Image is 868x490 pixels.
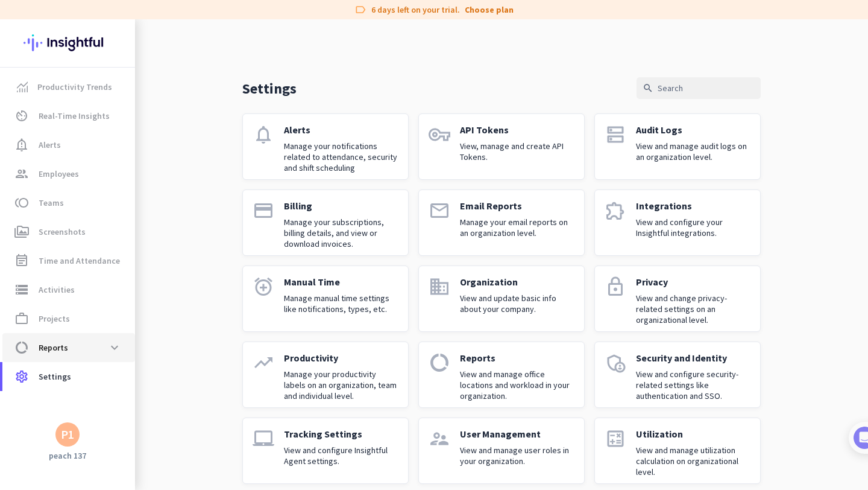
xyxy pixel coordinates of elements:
[636,428,750,440] p: Utilization
[242,79,297,98] p: Settings
[460,141,574,162] p: View, manage and create API Tokens.
[460,124,574,136] p: API Tokens
[242,418,409,484] a: laptop_macTracking SettingsView and configure Insightful Agent settings.
[418,113,585,180] a: vpn_keyAPI TokensView, manage and create API Tokens.
[14,196,29,210] i: toll
[284,217,398,249] p: Manage your subscriptions, billing details, and view or download invoices.
[429,124,450,145] i: vpn_key
[460,369,574,401] p: View and manage office locations and workload in your organization.
[418,266,585,332] a: domainOrganizationView and update basic info about your company.
[14,138,29,152] i: notification_important
[37,80,112,94] span: Productivity Trends
[242,113,409,180] a: notificationsAlertsManage your notifications related to attendance, security and shift scheduling
[2,101,135,130] a: av_timerReal-Time Insights
[253,428,274,450] i: laptop_mac
[2,304,135,333] a: work_outlineProjects
[2,159,135,188] a: groupEmployees
[605,352,626,374] i: admin_panel_settings
[636,293,750,325] p: View and change privacy-related settings on an organizational level.
[460,352,574,364] p: Reports
[636,200,750,212] p: Integrations
[636,445,750,477] p: View and manage utilization calculation on organizational level.
[636,124,750,136] p: Audit Logs
[242,342,409,408] a: trending_upProductivityManage your productivity labels on an organization, team and individual le...
[253,352,274,374] i: trending_up
[284,293,398,314] p: Manage manual time settings like notifications, types, etc.
[465,4,514,16] a: Choose plan
[253,276,274,297] i: alarm_add
[636,369,750,401] p: View and configure security-related settings like authentication and SSO.
[429,200,450,221] i: email
[104,337,125,358] button: expand_more
[2,333,135,362] a: data_usageReportsexpand_more
[39,253,120,268] span: Time and Attendance
[643,83,653,94] i: search
[2,188,135,217] a: tollTeams
[284,352,398,364] p: Productivity
[61,428,74,441] div: P1
[284,200,398,212] p: Billing
[2,275,135,304] a: storageActivities
[2,130,135,159] a: notification_importantAlerts
[605,276,626,297] i: lock
[14,109,29,123] i: av_timer
[594,113,761,180] a: dnsAudit LogsView and manage audit logs on an organization level.
[460,200,574,212] p: Email Reports
[39,282,75,297] span: Activities
[605,200,626,221] i: extension
[605,124,626,145] i: dns
[253,200,274,221] i: payment
[637,77,761,99] input: Search
[418,189,585,256] a: emailEmail ReportsManage your email reports on an organization level.
[14,340,29,355] i: data_usage
[14,369,29,384] i: settings
[284,141,398,173] p: Manage your notifications related to attendance, security and shift scheduling
[284,124,398,136] p: Alerts
[2,362,135,391] a: settingsSettings
[460,428,574,440] p: User Management
[242,189,409,256] a: paymentBillingManage your subscriptions, billing details, and view or download invoices.
[39,196,64,210] span: Teams
[605,428,626,450] i: calculate
[39,311,70,326] span: Projects
[636,276,750,288] p: Privacy
[284,276,398,288] p: Manual Time
[14,253,29,268] i: event_note
[39,109,110,123] span: Real-Time Insights
[39,138,61,152] span: Alerts
[253,124,274,145] i: notifications
[284,445,398,466] p: View and configure Insightful Agent settings.
[429,352,450,374] i: data_usage
[39,369,71,384] span: Settings
[594,266,761,332] a: lockPrivacyView and change privacy-related settings on an organizational level.
[418,418,585,484] a: supervisor_accountUser ManagementView and manage user roles in your organization.
[2,217,135,246] a: perm_mediaScreenshots
[636,217,750,238] p: View and configure your Insightful integrations.
[460,445,574,466] p: View and manage user roles in your organization.
[14,282,29,297] i: storage
[242,266,409,332] a: alarm_addManual TimeManage manual time settings like notifications, types, etc.
[354,4,366,16] i: label
[24,19,112,66] img: Insightful logo
[284,369,398,401] p: Manage your productivity labels on an organization, team and individual level.
[594,189,761,256] a: extensionIntegrationsView and configure your Insightful integrations.
[2,72,135,101] a: menu-itemProductivity Trends
[14,167,29,181] i: group
[460,276,574,288] p: Organization
[418,342,585,408] a: data_usageReportsView and manage office locations and workload in your organization.
[17,81,28,92] img: menu-item
[636,141,750,162] p: View and manage audit logs on an organization level.
[594,342,761,408] a: admin_panel_settingsSecurity and IdentityView and configure security-related settings like authen...
[636,352,750,364] p: Security and Identity
[429,276,450,297] i: domain
[39,224,86,239] span: Screenshots
[14,224,29,239] i: perm_media
[39,340,68,355] span: Reports
[14,311,29,326] i: work_outline
[460,217,574,238] p: Manage your email reports on an organization level.
[429,428,450,450] i: supervisor_account
[594,418,761,484] a: calculateUtilizationView and manage utilization calculation on organizational level.
[2,246,135,275] a: event_noteTime and Attendance
[284,428,398,440] p: Tracking Settings
[460,293,574,314] p: View and update basic info about your company.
